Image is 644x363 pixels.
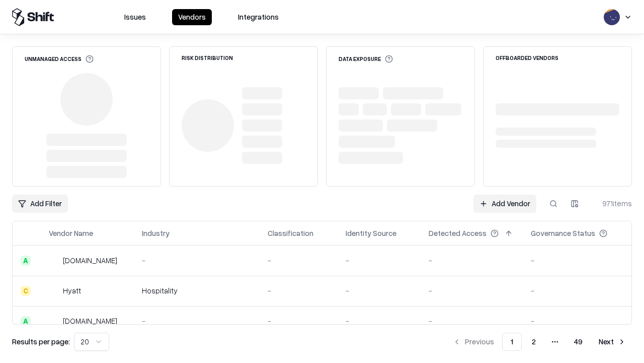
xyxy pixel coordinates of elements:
div: - [268,285,330,296]
img: intrado.com [49,256,59,266]
div: [DOMAIN_NAME] [63,316,117,326]
div: - [429,255,515,266]
div: [DOMAIN_NAME] [63,255,117,266]
div: - [531,255,623,266]
button: 1 [502,333,522,351]
div: Offboarded Vendors [496,55,558,60]
div: - [531,285,623,296]
div: - [531,316,623,326]
nav: pagination [447,333,632,351]
div: Vendor Name [49,228,93,238]
div: A [21,316,31,326]
div: - [142,316,252,326]
div: - [346,285,413,296]
button: 2 [524,333,544,351]
button: Next [593,333,632,351]
a: Add Vendor [473,195,536,213]
div: Detected Access [429,228,487,238]
div: - [346,316,413,326]
button: Vendors [172,9,212,25]
div: Data Exposure [339,55,393,63]
div: - [268,255,330,266]
button: Add Filter [12,195,68,213]
div: 971 items [592,198,632,209]
div: A [21,256,31,266]
p: Results per page: [12,336,70,347]
button: Integrations [232,9,285,25]
div: Classification [268,228,313,238]
button: Issues [118,9,152,25]
div: - [429,316,515,326]
div: - [346,255,413,266]
div: - [268,316,330,326]
div: - [429,285,515,296]
div: C [21,286,31,296]
img: primesec.co.il [49,316,59,326]
div: Industry [142,228,170,238]
button: 49 [566,333,591,351]
img: Hyatt [49,286,59,296]
div: Risk Distribution [182,55,233,60]
div: Unmanaged Access [25,55,94,63]
div: Identity Source [346,228,396,238]
div: Governance Status [531,228,595,238]
div: Hyatt [63,285,81,296]
div: Hospitality [142,285,252,296]
div: - [142,255,252,266]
